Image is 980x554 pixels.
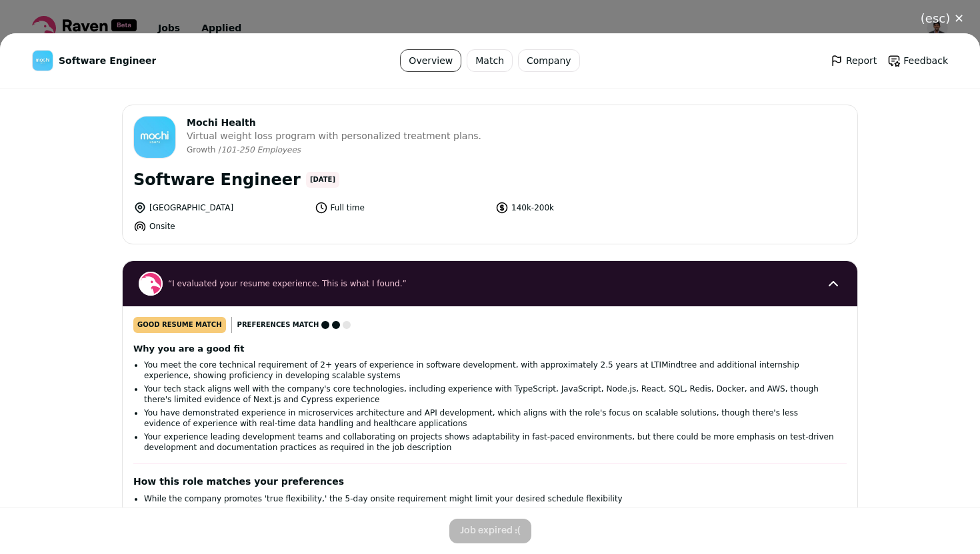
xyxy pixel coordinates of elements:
span: “I evaluated your resume experience. This is what I found.” [168,278,812,289]
li: [GEOGRAPHIC_DATA] [133,201,307,214]
span: 101-250 Employees [221,145,301,154]
a: Report [830,54,877,67]
li: Growth [187,145,218,155]
span: [DATE] [306,172,339,188]
li: You meet the core technical requirement of 2+ years of experience in software development, with a... [144,360,836,381]
button: Close modal [905,4,980,33]
a: Company [518,49,580,72]
li: Your tech stack aligns well with the company's core technologies, including experience with TypeS... [144,384,836,405]
li: Full time [315,201,488,214]
img: 500c0e26cc79d944e0d104ded22ce6ee60390aa6dc7fefce30730f66baf2ee9f.jpg [33,51,53,71]
li: While the company promotes 'true flexibility,' the 5-day onsite requirement might limit your desi... [144,493,836,504]
a: Match [467,49,513,72]
span: Virtual weight loss program with personalized treatment plans. [187,129,481,142]
span: Software Engineer [59,54,156,67]
li: / [218,145,301,155]
span: Mochi Health [187,116,481,129]
li: Your experience leading development teams and collaborating on projects shows adaptability in fas... [144,431,836,453]
li: The collaborative aspect you're seeking is strongly present, with emphasis on cross-functional te... [144,507,836,517]
h1: Software Engineer [133,169,301,190]
a: Feedback [887,54,948,67]
img: 500c0e26cc79d944e0d104ded22ce6ee60390aa6dc7fefce30730f66baf2ee9f.jpg [134,117,175,158]
li: Onsite [133,220,307,233]
li: 140k-200k [495,201,669,214]
h2: Why you are a good fit [133,344,847,354]
h2: How this role matches your preferences [133,475,847,488]
span: Preferences match [237,318,319,332]
li: You have demonstrated experience in microservices architecture and API development, which aligns ... [144,408,836,429]
a: Overview [400,49,461,72]
div: good resume match [133,317,226,333]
